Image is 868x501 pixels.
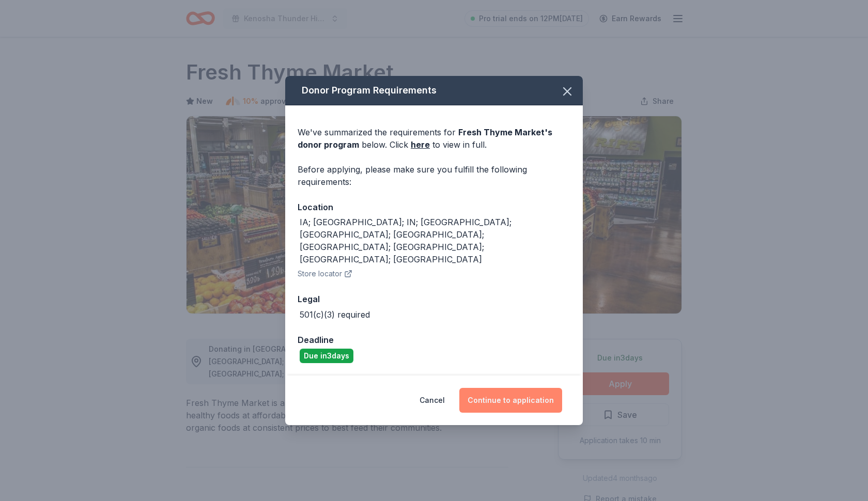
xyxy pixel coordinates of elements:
[300,349,353,363] div: Due in 3 days
[298,268,352,280] button: Store locator
[411,138,430,151] a: here
[298,126,570,151] div: We've summarized the requirements for below. Click to view in full.
[420,388,445,413] button: Cancel
[298,163,570,188] div: Before applying, please make sure you fulfill the following requirements:
[459,388,562,413] button: Continue to application
[298,200,570,214] div: Location
[300,308,370,321] div: 501(c)(3) required
[285,76,583,105] div: Donor Program Requirements
[300,216,570,265] div: IA; [GEOGRAPHIC_DATA]; IN; [GEOGRAPHIC_DATA]; [GEOGRAPHIC_DATA]; [GEOGRAPHIC_DATA]; [GEOGRAPHIC_D...
[298,333,570,347] div: Deadline
[298,292,570,306] div: Legal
